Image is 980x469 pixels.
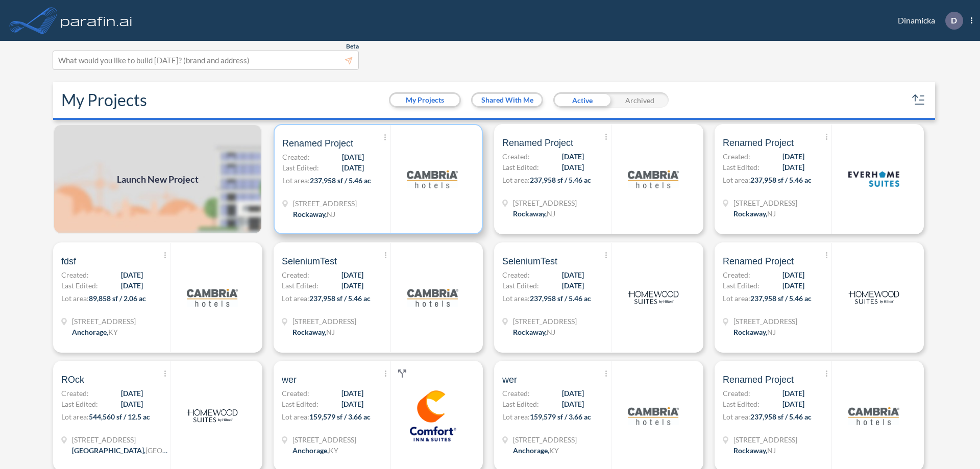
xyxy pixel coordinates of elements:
span: Rockaway , [733,446,767,455]
a: SeleniumTestCreated:[DATE]Last Edited:[DATE]Lot area:237,958 sf / 5.46 ac[STREET_ADDRESS]Rockaway... [269,242,490,353]
div: Anchorage, KY [513,445,559,456]
span: Created: [723,269,750,280]
img: logo [628,154,679,205]
span: 159,579 sf / 3.66 ac [530,412,591,421]
span: SeleniumTest [502,255,557,267]
img: logo [848,390,899,441]
span: 1790 Evergreen Rd [513,434,577,445]
a: Launch New Project [53,124,262,234]
span: [DATE] [341,388,363,399]
span: Anchorage , [292,446,329,455]
span: [DATE] [782,280,804,291]
span: [DATE] [341,399,363,409]
a: Renamed ProjectCreated:[DATE]Last Edited:[DATE]Lot area:237,958 sf / 5.46 ac[STREET_ADDRESS]Rocka... [269,124,490,234]
span: Last Edited: [61,280,98,291]
span: [DATE] [121,388,143,399]
span: NJ [326,328,335,336]
span: Lot area: [723,412,750,421]
button: sort [911,92,927,108]
a: Renamed ProjectCreated:[DATE]Last Edited:[DATE]Lot area:237,958 sf / 5.46 ac[STREET_ADDRESS]Rocka... [710,242,931,353]
span: [DATE] [782,388,804,399]
span: KY [549,446,559,455]
span: [DATE] [782,162,804,172]
span: Last Edited: [61,399,98,409]
span: [DATE] [342,162,364,173]
span: Created: [723,151,750,162]
span: 321 Mt Hope Ave [733,434,797,445]
span: Lot area: [61,294,89,303]
a: Renamed ProjectCreated:[DATE]Last Edited:[DATE]Lot area:237,958 sf / 5.46 ac[STREET_ADDRESS]Rocka... [710,124,931,234]
span: Rockaway , [293,210,327,218]
div: Dinamicka [883,12,972,30]
img: add [53,124,262,234]
span: Renamed Project [723,374,794,386]
span: Created: [502,388,530,399]
img: logo [59,10,134,31]
span: Lot area: [723,176,750,184]
div: Houston, TX [72,445,169,456]
span: Lot area: [61,412,89,421]
span: [GEOGRAPHIC_DATA] [145,446,218,455]
span: 237,958 sf / 5.46 ac [750,176,812,184]
div: Anchorage, KY [292,445,338,456]
span: Created: [502,151,530,162]
span: Anchorage , [72,328,108,336]
img: logo [848,154,899,205]
img: logo [187,390,238,441]
span: Beta [346,42,359,51]
span: Last Edited: [282,399,318,409]
span: [GEOGRAPHIC_DATA] , [72,446,145,455]
span: 321 Mt Hope Ave [293,198,357,209]
span: 1899 Evergreen Rd [72,316,136,327]
span: 237,958 sf / 5.46 ac [310,176,371,185]
div: Active [553,92,611,108]
span: wer [282,374,297,386]
span: 237,958 sf / 5.46 ac [530,294,591,303]
span: KY [108,328,118,336]
a: Renamed ProjectCreated:[DATE]Last Edited:[DATE]Lot area:237,958 sf / 5.46 ac[STREET_ADDRESS]Rocka... [490,124,710,234]
span: [DATE] [341,269,363,280]
span: Last Edited: [723,280,759,291]
span: Anchorage , [513,446,549,455]
div: Rockaway, NJ [293,209,335,219]
span: NJ [767,446,776,455]
span: KY [329,446,338,455]
span: Renamed Project [502,137,573,149]
span: Rockaway , [733,209,767,218]
span: Created: [282,388,309,399]
span: Created: [723,388,750,399]
span: Rockaway , [292,328,326,336]
span: Created: [61,269,89,280]
img: logo [407,154,458,205]
span: 237,958 sf / 5.46 ac [530,176,591,184]
span: Launch New Project [117,172,199,186]
span: [DATE] [562,388,584,399]
span: 321 Mt Hope Ave [733,316,797,327]
span: NJ [767,209,776,218]
span: 321 Mt Hope Ave [292,316,356,327]
span: NJ [767,328,776,336]
p: D [951,16,957,25]
span: NJ [327,210,335,218]
span: Lot area: [502,294,530,303]
button: Shared With Me [473,94,542,106]
img: logo [628,272,679,323]
span: Last Edited: [282,162,319,173]
button: My Projects [390,94,459,106]
span: [DATE] [342,152,364,162]
div: Archived [611,92,669,108]
span: [DATE] [562,162,584,172]
img: logo [407,390,458,441]
span: [DATE] [121,399,143,409]
span: NJ [547,209,555,218]
span: Last Edited: [723,399,759,409]
span: [DATE] [562,151,584,162]
span: Created: [61,388,89,399]
span: Renamed Project [282,137,353,150]
img: logo [628,390,679,441]
span: 321 Mt Hope Ave [513,316,577,327]
span: 321 Mt Hope Ave [513,198,577,208]
span: Rockaway , [513,328,547,336]
span: Lot area: [282,294,309,303]
div: Rockaway, NJ [733,208,776,219]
